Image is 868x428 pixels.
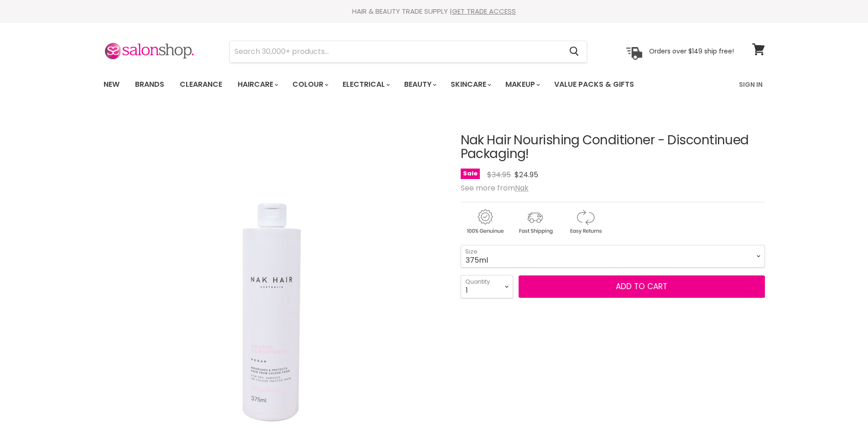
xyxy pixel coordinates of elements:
[336,75,395,94] a: Electrical
[461,133,765,162] h1: Nak Hair Nourishing Conditioner - Discontinued Packaging!
[97,71,687,98] ul: Main menu
[173,75,229,94] a: Clearance
[561,208,609,236] img: returns.gif
[461,208,509,236] img: genuine.gif
[97,75,126,94] a: New
[230,41,562,62] input: Search
[461,169,480,179] span: Sale
[733,75,768,94] a: Sign In
[92,7,776,16] div: HAIR & BEAUTY TRADE SUPPLY |
[397,75,442,94] a: Beauty
[519,275,765,298] button: Add to cart
[286,75,334,94] a: Colour
[499,75,546,94] a: Makeup
[649,47,734,55] p: Orders over $149 ship free!
[616,281,667,292] span: Add to cart
[515,169,538,180] span: $24.95
[128,75,171,94] a: Brands
[444,75,497,94] a: Skincare
[92,71,776,98] nav: Main
[229,41,587,63] form: Product
[461,275,513,298] select: Quantity
[231,75,284,94] a: Haircare
[461,183,529,193] span: See more from
[511,208,559,236] img: shipping.gif
[547,75,641,94] a: Value Packs & Gifts
[562,41,587,62] button: Search
[487,169,511,180] span: $34.95
[515,183,529,193] a: Nak
[452,6,516,16] a: GET TRADE ACCESS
